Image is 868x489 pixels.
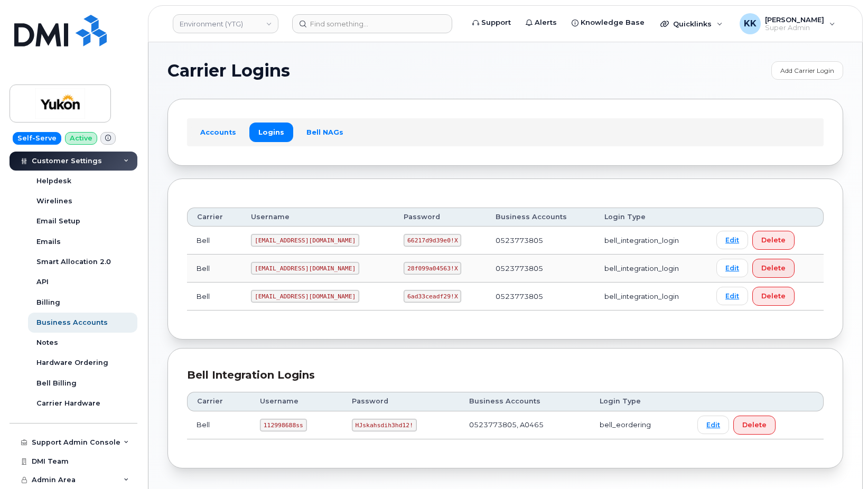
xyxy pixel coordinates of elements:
th: Username [250,392,342,411]
th: Login Type [595,208,707,227]
td: bell_eordering [590,411,688,439]
a: Add Carrier Login [771,61,843,80]
td: 0523773805 [486,227,594,255]
a: Bell NAGs [297,123,352,142]
code: 66217d9d39e0!X [404,234,461,247]
span: Delete [761,291,786,301]
a: Edit [716,287,748,305]
a: Edit [697,416,729,434]
code: 112998688ss [260,419,307,431]
td: Bell [187,283,241,311]
th: Carrier [187,208,241,227]
th: Business Accounts [486,208,594,227]
td: 0523773805 [486,255,594,283]
th: Password [342,392,460,411]
th: Username [241,208,394,227]
code: [EMAIL_ADDRESS][DOMAIN_NAME] [251,262,359,275]
code: 28f099a04563!X [404,262,461,275]
span: Delete [761,263,786,273]
button: Delete [752,231,795,250]
code: [EMAIL_ADDRESS][DOMAIN_NAME] [251,290,359,303]
th: Business Accounts [460,392,590,411]
th: Carrier [187,392,250,411]
th: Password [394,208,486,227]
th: Login Type [590,392,688,411]
a: Logins [249,123,293,142]
a: Accounts [191,123,245,142]
button: Delete [733,416,776,435]
div: Bell Integration Logins [187,368,824,383]
code: [EMAIL_ADDRESS][DOMAIN_NAME] [251,234,359,247]
td: Bell [187,227,241,255]
td: 0523773805, A0465 [460,411,590,439]
td: 0523773805 [486,283,594,311]
a: Edit [716,259,748,277]
code: 6ad33ceadf29!X [404,290,461,303]
button: Delete [752,287,795,306]
span: Delete [761,235,786,245]
td: bell_integration_login [595,255,707,283]
code: HJskahsdih3hd12! [352,419,417,431]
td: Bell [187,411,250,439]
td: Bell [187,255,241,283]
button: Delete [752,259,795,278]
a: Edit [716,231,748,249]
td: bell_integration_login [595,227,707,255]
span: Delete [742,420,767,430]
td: bell_integration_login [595,283,707,311]
span: Carrier Logins [167,63,290,79]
